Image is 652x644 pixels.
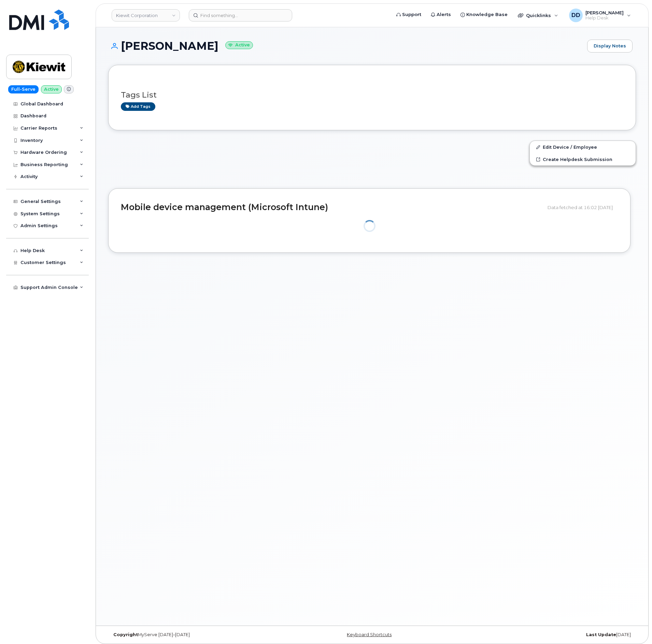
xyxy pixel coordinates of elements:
[587,40,633,53] a: Display Notes
[225,41,253,49] small: Active
[113,632,138,637] strong: Copyright
[121,102,155,111] a: Add tags
[121,203,542,212] h2: Mobile device management (Microsoft Intune)
[347,632,392,637] a: Keyboard Shortcuts
[586,632,616,637] strong: Last Update
[530,141,636,153] a: Edit Device / Employee
[108,632,284,638] div: MyServe [DATE]–[DATE]
[460,632,636,638] div: [DATE]
[530,153,636,165] a: Create Helpdesk Submission
[548,201,618,214] div: Data fetched at 16:02 [DATE]
[121,91,623,99] h3: Tags List
[108,40,584,52] h1: [PERSON_NAME]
